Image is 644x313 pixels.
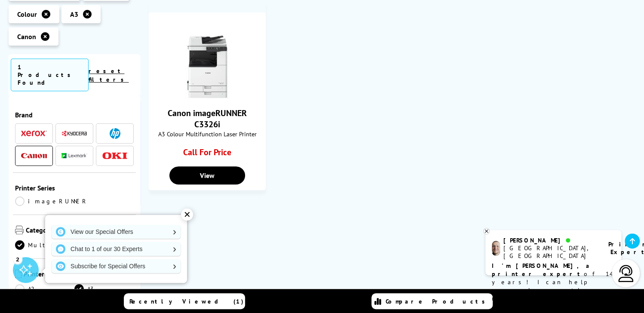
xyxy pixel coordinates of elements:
[164,147,250,162] div: Call For Price
[503,236,598,244] div: [PERSON_NAME]
[52,225,181,239] a: View our Special Offers
[17,10,37,18] span: Colour
[17,32,36,41] span: Canon
[70,10,78,18] span: A3
[13,254,22,264] div: 2
[168,107,247,130] a: Canon imageRUNNER C3326i
[175,92,239,101] a: Canon imageRUNNER C3326i
[124,293,245,309] a: Recently Viewed (1)
[181,209,193,221] div: ✕
[21,150,47,161] a: Canon
[129,298,244,305] span: Recently Viewed (1)
[15,240,109,250] a: Multifunction
[15,226,24,234] img: Category
[169,166,245,184] a: View
[175,34,239,99] img: Canon imageRUNNER C3326i
[15,196,88,206] a: imageRUNNER
[102,152,128,160] img: OKI
[386,298,490,305] span: Compare Products
[102,128,128,139] a: HP
[15,184,134,192] span: Printer Series
[15,110,134,119] span: Brand
[503,244,598,260] div: [GEOGRAPHIC_DATA], [GEOGRAPHIC_DATA]
[492,262,615,303] p: of 14 years! I can help you choose the right product
[52,242,181,256] a: Chat to 1 of our 30 Experts
[617,265,635,282] img: user-headset-light.svg
[15,284,74,294] a: A2
[61,130,87,137] img: Kyocera
[21,128,47,139] a: Xerox
[74,284,134,294] a: A3
[492,241,500,256] img: ashley-livechat.png
[26,226,134,236] span: Category
[52,259,181,273] a: Subscribe for Special Offers
[21,130,47,136] img: Xerox
[89,67,129,83] a: reset filters
[102,150,128,161] a: OKI
[153,130,261,138] span: A3 Colour Multifunction Laser Printer
[110,128,120,139] img: HP
[492,262,592,278] b: I'm [PERSON_NAME], a printer expert
[61,150,87,161] a: Lexmark
[21,153,47,159] img: Canon
[371,293,493,309] a: Compare Products
[11,58,89,91] span: 1 Products Found
[61,153,87,158] img: Lexmark
[61,128,87,139] a: Kyocera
